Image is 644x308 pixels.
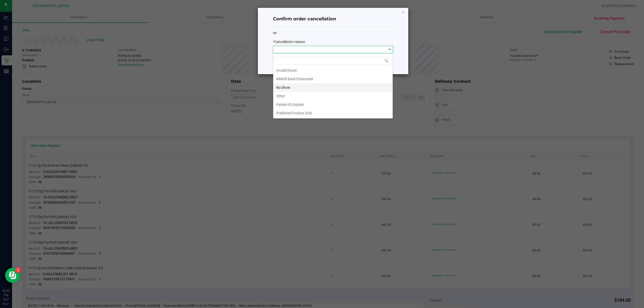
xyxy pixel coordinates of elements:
[402,9,405,15] button: Close
[273,31,276,35] span: 99
[273,66,393,75] li: Invalid Route
[273,83,393,92] li: No Show
[274,40,305,44] span: Cancellation reason
[273,100,393,109] li: Patient ID Expired
[273,16,393,22] h4: Confirm order cancellation
[273,92,393,100] li: Other
[273,75,393,83] li: MMUR Bank Exhausted
[5,268,20,283] iframe: Resource center
[273,109,393,117] li: Preferred Product OOS
[15,267,21,273] iframe: Resource center unread badge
